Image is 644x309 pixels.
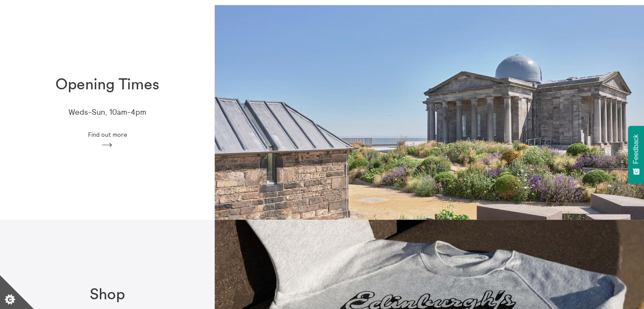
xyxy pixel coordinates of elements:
button: Feedback - Show survey [628,126,644,183]
h1: Opening Times [55,76,159,94]
span: Feedback [632,134,640,164]
h1: Shop [90,286,125,303]
p: Weds-Sun, 10am-4pm [69,108,146,117]
span: Find out more [88,131,127,138]
img: Collective Gallery 2019 Photo Tom Nolan 236 2 [215,5,644,220]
